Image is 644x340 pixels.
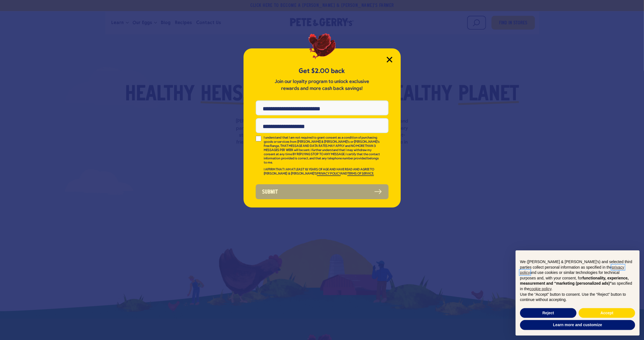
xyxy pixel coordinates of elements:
[264,168,381,176] p: I AFFIRM THAT I AM AT LEAST 18 YEARS OF AGE AND HAVE READ AND AGREE TO [PERSON_NAME] & [PERSON_NA...
[387,57,392,63] button: Close Modal
[520,320,635,330] button: Learn more and customize
[579,308,635,318] button: Accept
[256,184,389,199] button: Submit
[520,292,635,303] p: Use the “Accept” button to consent. Use the “Reject” button to continue without accepting.
[529,287,551,291] a: cookie policy
[264,136,381,165] p: I understand that I am not required to grant consent as a condition of purchasing goods or servic...
[520,259,635,292] p: We ([PERSON_NAME] & [PERSON_NAME]'s) and selected third parties collect personal information as s...
[256,136,261,141] input: I understand that I am not required to grant consent as a condition of purchasing goods or servic...
[520,265,624,275] a: privacy policy
[274,78,371,92] p: Join our loyalty program to unlock exclusive rewards and more cash back savings!
[317,172,341,176] a: PRIVACY POLICY
[256,66,389,76] h5: Get $2.00 back
[520,308,576,318] button: Reject
[347,172,374,176] a: TERMS OF SERVICE.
